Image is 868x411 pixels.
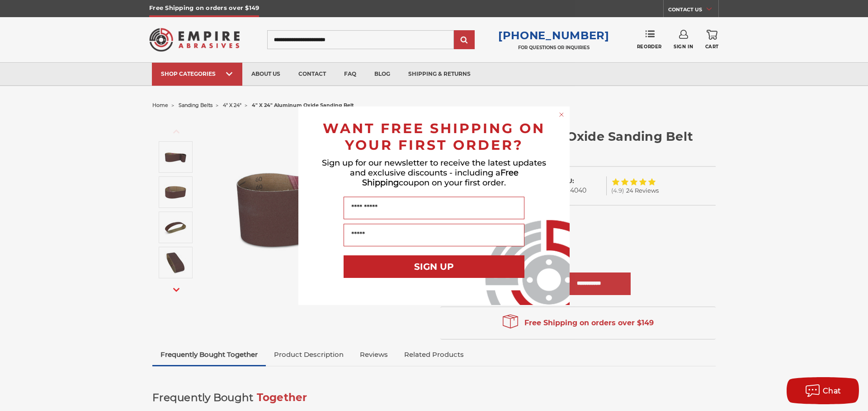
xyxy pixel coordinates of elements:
[323,120,545,153] span: WANT FREE SHIPPING ON YOUR FIRST ORDER?
[557,110,566,119] button: Close dialog
[823,387,841,395] span: Chat
[344,255,524,278] button: SIGN UP
[362,168,519,188] span: Free Shipping
[322,158,546,188] span: Sign up for our newsletter to receive the latest updates and exclusive discounts - including a co...
[787,377,859,404] button: Chat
